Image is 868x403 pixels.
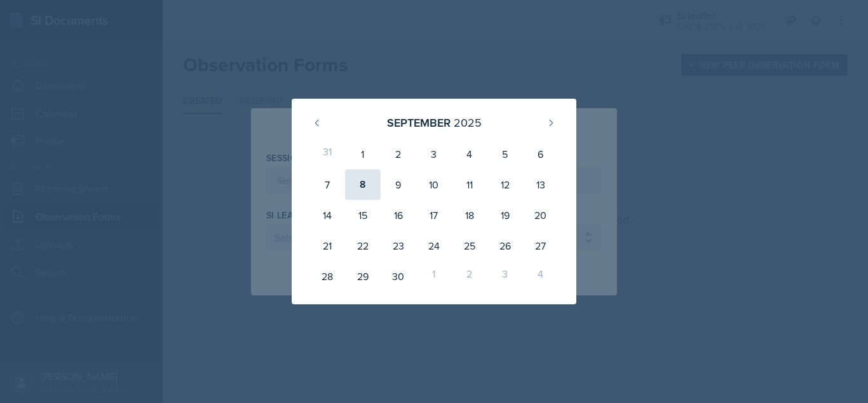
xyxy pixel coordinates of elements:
[523,230,559,261] div: 27
[487,139,523,169] div: 5
[381,139,416,169] div: 2
[487,200,523,230] div: 19
[452,230,487,261] div: 25
[309,230,345,261] div: 21
[454,114,482,131] div: 2025
[416,261,452,292] div: 1
[523,261,559,292] div: 4
[309,261,345,292] div: 28
[452,139,487,169] div: 4
[523,200,559,230] div: 20
[452,169,487,200] div: 11
[345,169,381,200] div: 8
[523,139,559,169] div: 6
[381,261,416,292] div: 30
[345,230,381,261] div: 22
[523,169,559,200] div: 13
[487,230,523,261] div: 26
[452,261,487,292] div: 2
[452,200,487,230] div: 18
[309,139,345,169] div: 31
[345,200,381,230] div: 15
[381,169,416,200] div: 9
[345,261,381,292] div: 29
[309,169,345,200] div: 7
[416,200,452,230] div: 17
[381,200,416,230] div: 16
[487,169,523,200] div: 12
[309,200,345,230] div: 14
[416,139,452,169] div: 3
[416,230,452,261] div: 24
[487,261,523,292] div: 3
[345,139,381,169] div: 1
[416,169,452,200] div: 10
[381,230,416,261] div: 23
[387,114,451,131] div: September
